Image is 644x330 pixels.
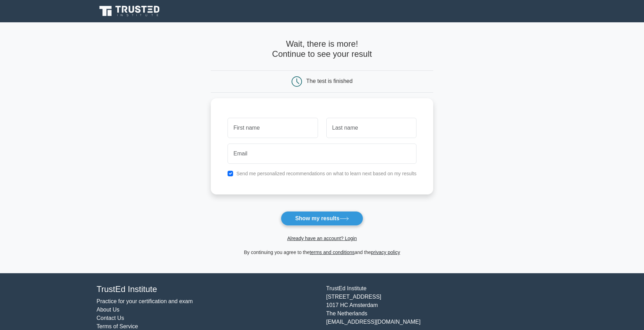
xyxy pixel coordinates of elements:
a: Terms of Service [97,323,138,329]
a: About Us [97,307,120,313]
input: Last name [326,118,416,138]
div: The test is finished [306,78,352,84]
a: privacy policy [371,250,400,255]
a: Contact Us [97,315,124,321]
label: Send me personalized recommendations on what to learn next based on my results [236,171,416,176]
input: First name [228,118,318,138]
a: Already have an account? Login [287,236,357,241]
a: Practice for your certification and exam [97,298,193,304]
h4: Wait, there is more! Continue to see your result [211,39,433,59]
input: Email [228,144,416,164]
a: terms and conditions [310,250,355,255]
h4: TrustEd Institute [97,284,318,294]
div: By continuing you agree to the and the [207,248,437,256]
button: Show my results [281,211,363,226]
